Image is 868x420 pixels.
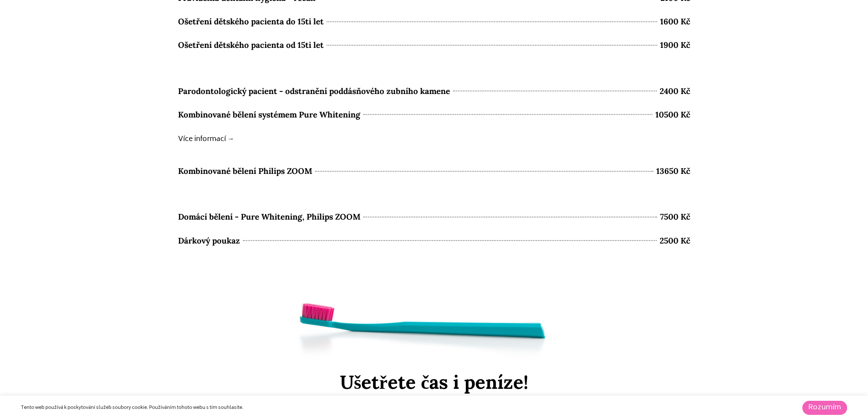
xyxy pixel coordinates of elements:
span: 1600 Kč [660,14,690,29]
span: Ošetření dětského pacienta do 15ti let [178,14,324,29]
span: 1900 Kč [660,38,690,53]
span: Kombinované bělení systémem Pure Whitening [178,107,360,122]
a: Dárkový poukaz 2500 Kč [178,233,690,275]
span: Parodontologický pacient - odstranění poddásňového zubního kamene [178,84,450,99]
a: Domácí bělení - Pure Whitening, Philips ZOOM 7500 Kč [178,209,690,229]
a: Ošetření dětského pacienta do 15ti let 1600 Kč [178,14,690,33]
span: Ošetření dětského pacienta od 15ti let [178,38,324,53]
span: 2400 Kč [660,84,690,99]
span: Kombinované bělení Philips ZOOM [178,164,312,179]
span: Domácí bělení - Pure Whitening, Philips ZOOM [178,209,360,224]
a: Kombinované bělení Philips ZOOM 13650 Kč [178,164,690,205]
span: Dárkový poukaz [178,233,240,248]
span: 2500 Kč [660,233,690,248]
a: Ošetření dětského pacienta od 15ti let 1900 Kč [178,38,690,79]
span: 10500 Kč [655,107,690,122]
a: Rozumím [802,401,847,415]
a: Kombinované bělení systémem Pure Whitening 10500 Kč Více informací → [178,107,690,159]
div: Tento web používá k poskytování služeb soubory cookie. Používáním tohoto webu s tím souhlasíte. [21,404,599,412]
h2: Ušetřete čas i peníze! [178,371,690,394]
b: Více informací → [178,133,234,145]
span: 13650 Kč [656,164,690,179]
span: 7500 Kč [660,209,690,224]
a: Parodontologický pacient - odstranění poddásňového zubního kamene 2400 Kč [178,84,690,103]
